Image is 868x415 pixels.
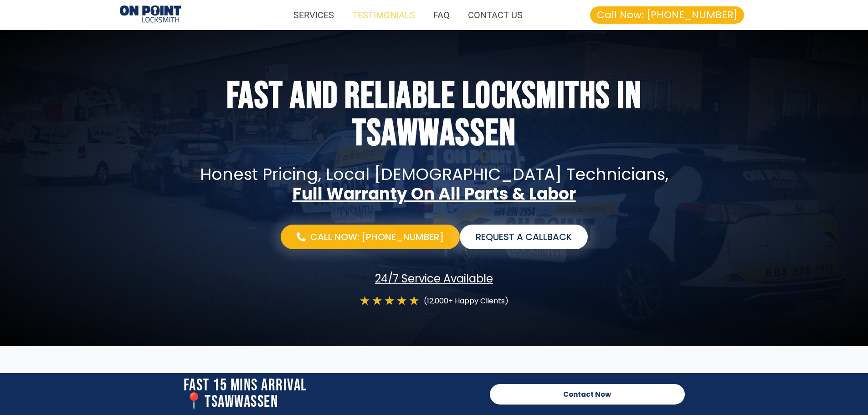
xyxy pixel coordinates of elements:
[143,164,726,184] p: Honest pricing, local [DEMOGRAPHIC_DATA] technicians,
[563,391,611,398] span: Contact Now
[184,378,481,410] h2: Fast 15 Mins Arrival 📍tsawwassen
[372,295,382,307] i: ★
[459,5,532,26] a: CONTACT US
[284,5,343,26] a: SERVICES
[590,6,744,24] a: Call Now: [PHONE_NUMBER]
[490,384,685,405] a: Contact Now
[360,295,370,307] i: ★
[460,225,588,249] a: Request a Callback
[293,182,576,205] strong: Full Warranty On All Parts & Labor
[281,225,460,249] a: Call Now: [PHONE_NUMBER]
[424,295,508,307] p: (12,000+ Happy Clients)
[310,231,444,242] span: Call Now: [PHONE_NUMBER]
[190,5,532,26] nav: Menu
[120,5,181,24] img: Locksmiths Locations 20
[409,295,419,307] i: ★
[375,272,493,286] span: 24/7 Service Available
[343,5,424,26] a: TESTIMONIALS
[476,231,572,242] span: Request a Callback
[206,78,662,153] h1: Fast and Reliable Locksmiths In tsawwassen
[597,10,737,20] span: Call Now: [PHONE_NUMBER]
[384,295,395,307] i: ★
[424,5,459,26] a: FAQ
[360,295,419,307] div: 5/5
[396,295,407,307] i: ★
